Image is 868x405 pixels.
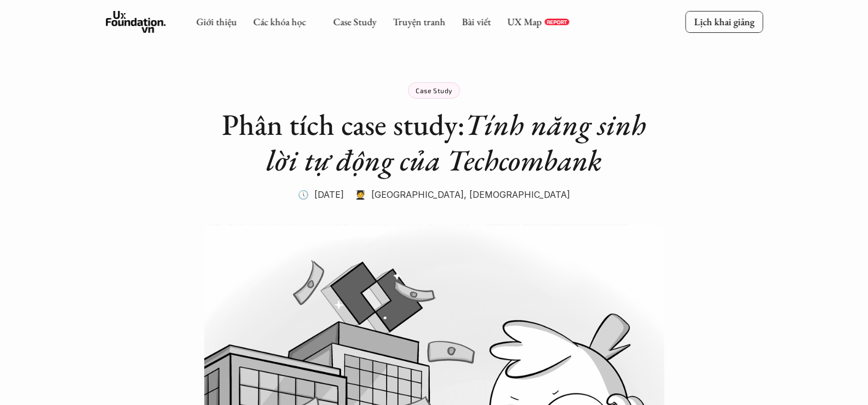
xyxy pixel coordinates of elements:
a: UX Map [507,15,542,28]
p: , [DEMOGRAPHIC_DATA] [464,186,570,203]
p: REPORT [547,19,567,25]
a: Truyện tranh [393,15,445,28]
p: Lịch khai giảng [694,15,754,28]
p: 🕔 [DATE] [298,186,344,203]
a: Case Study [333,15,376,28]
h1: Phân tích case study: [215,107,653,178]
a: Bài viết [462,15,491,28]
a: Lịch khai giảng [685,11,763,32]
p: Case Study [416,87,452,94]
em: Tính năng sinh lời tự động của Techcombank [266,105,653,179]
p: 🧑‍🎓 [GEOGRAPHIC_DATA] [355,186,464,203]
a: Giới thiệu [196,15,237,28]
a: Các khóa học [253,15,306,28]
